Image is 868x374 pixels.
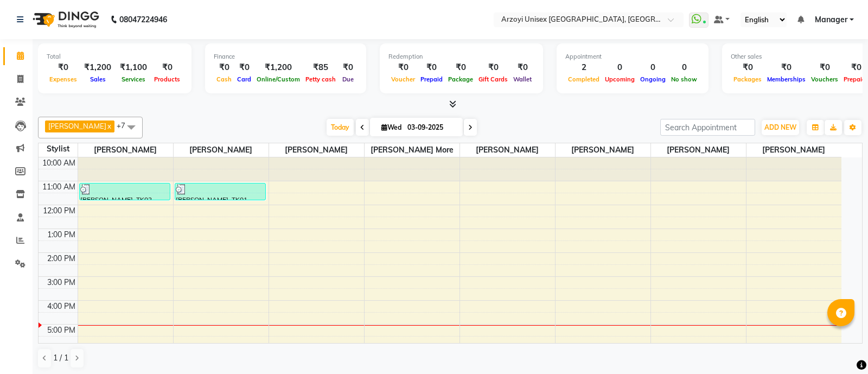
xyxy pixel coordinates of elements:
div: ₹1,200 [254,61,303,74]
span: Sales [87,75,108,83]
div: [PERSON_NAME], TK01, 11:05 AM-11:50 AM, Haircut - Haircut Classic - Men [175,183,266,200]
div: Appointment [565,52,700,61]
input: Search Appointment [660,119,755,136]
span: Gift Cards [476,75,510,83]
div: ₹0 [445,61,476,74]
span: ADD NEW [764,123,796,131]
div: 12:00 PM [41,205,78,217]
span: [PERSON_NAME] [746,143,842,157]
div: 11:00 AM [40,181,78,193]
div: ₹0 [731,61,764,74]
span: Wed [379,123,404,131]
div: 5:00 PM [45,325,78,336]
span: Wallet [510,75,534,83]
span: Card [234,75,254,83]
div: 0 [602,61,637,74]
span: Expenses [47,75,80,83]
div: ₹0 [388,61,418,74]
div: Total [47,52,183,61]
div: ₹0 [339,61,358,74]
span: Petty cash [303,75,339,83]
div: ₹0 [476,61,510,74]
span: Voucher [388,75,418,83]
span: [PERSON_NAME] [174,143,269,157]
div: ₹0 [808,61,841,74]
div: ₹0 [234,61,254,74]
img: logo [28,4,102,35]
div: 3:00 PM [45,277,78,288]
span: Cash [214,75,234,83]
span: [PERSON_NAME] [460,143,555,157]
div: 1:00 PM [45,229,78,240]
span: [PERSON_NAME] More [365,143,459,157]
div: ₹0 [418,61,445,74]
div: Stylist [39,143,78,155]
div: ₹1,100 [116,61,151,74]
div: ₹1,200 [80,61,116,74]
span: Prepaid [418,75,445,83]
button: ADD NEW [762,120,799,135]
div: 4:00 PM [45,301,78,312]
div: Finance [214,52,358,61]
div: ₹0 [47,61,80,74]
span: Manager [815,14,847,26]
div: Redemption [388,52,534,61]
div: 0 [637,61,668,74]
span: Ongoing [637,75,668,83]
span: Completed [565,75,602,83]
div: 2:00 PM [45,253,78,264]
div: 10:00 AM [40,157,78,169]
span: Products [151,75,183,83]
span: Online/Custom [254,75,303,83]
div: ₹0 [214,61,234,74]
span: 1 / 1 [53,352,68,364]
div: 0 [668,61,700,74]
span: Services [119,75,148,83]
span: Due [340,75,356,83]
span: +7 [117,121,133,130]
div: [PERSON_NAME], TK02, 11:05 AM-11:50 AM, Haircut - Haircut Classic - Men [80,183,170,200]
span: [PERSON_NAME] [269,143,364,157]
div: ₹0 [151,61,183,74]
a: x [106,122,111,130]
span: [PERSON_NAME] [48,122,106,130]
input: 2025-09-03 [404,119,458,136]
span: [PERSON_NAME] [78,143,173,157]
div: ₹0 [764,61,808,74]
span: Upcoming [602,75,637,83]
div: 2 [565,61,602,74]
span: No show [668,75,700,83]
span: Packages [731,75,764,83]
span: Package [445,75,476,83]
span: [PERSON_NAME] [651,143,746,157]
b: 08047224946 [119,4,167,35]
span: Memberships [764,75,808,83]
div: ₹0 [510,61,534,74]
span: Vouchers [808,75,841,83]
span: Today [327,119,354,136]
span: [PERSON_NAME] [556,143,650,157]
div: ₹85 [303,61,339,74]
